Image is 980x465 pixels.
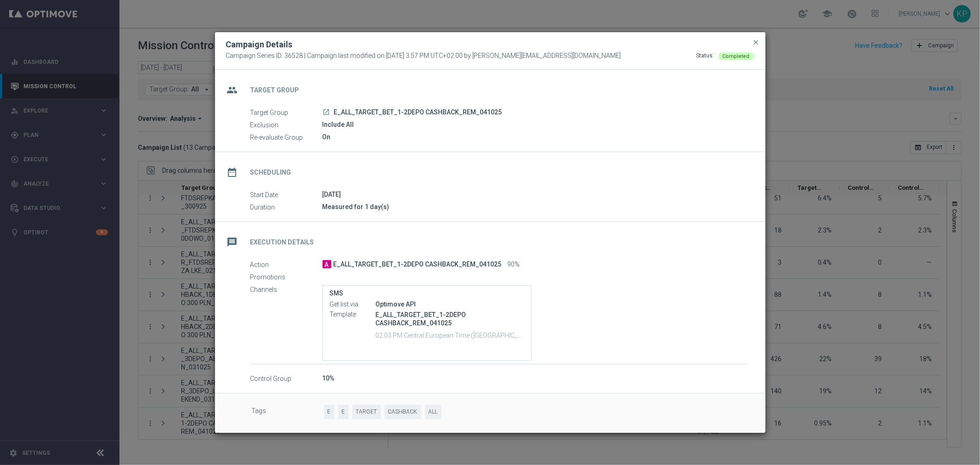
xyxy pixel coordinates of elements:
label: Channels [250,285,323,294]
label: Start Date [250,191,323,199]
colored-tag: Completed [718,52,754,59]
span: A [323,260,331,268]
label: Control Group [250,374,323,383]
span: Campaign Series ID: 36528 | Campaign last modified on [DATE] 3:57 PM UTC+02:00 by [PERSON_NAME][E... [226,52,621,60]
span: ALL [425,405,442,419]
span: close [753,39,760,46]
h2: Scheduling [250,168,291,177]
span: E_ALL_TARGET_BET_1-2DEPO CASHBACK_REM_041025 [334,108,502,117]
i: launch [323,108,330,116]
span: CASHBACK [385,405,421,419]
div: Optimove API [376,300,524,309]
div: Include All [323,120,748,129]
div: On [323,132,748,142]
a: launch [323,108,331,117]
label: Exclusion [250,121,323,129]
label: Re-evaluate Group [250,133,323,142]
div: Status: [697,52,714,60]
h2: Execution Details [250,238,314,247]
span: E [338,405,349,419]
span: TARGET [352,405,381,419]
span: E [324,405,334,419]
div: Measured for 1 day(s) [323,202,748,211]
p: E_ALL_TARGET_BET_1-2DEPO CASHBACK_REM_041025 [376,311,524,327]
h2: Campaign Details [226,39,293,50]
span: 90% [508,261,520,269]
i: message [224,234,241,250]
label: Tags [252,405,324,419]
span: Completed [723,53,750,59]
div: 10% [323,374,748,383]
label: Promotions [250,273,323,281]
i: group [224,82,241,98]
label: Template [330,311,376,319]
span: E_ALL_TARGET_BET_1-2DEPO CASHBACK_REM_041025 [334,261,502,269]
label: SMS [330,289,524,297]
p: 02:03 PM Central European Time ([GEOGRAPHIC_DATA]) (UTC +02:00) [376,330,524,340]
label: Target Group [250,108,323,117]
i: date_range [224,164,241,181]
label: Action [250,261,323,269]
div: [DATE] [323,190,748,199]
h2: Target Group [250,86,300,95]
label: Get list via [330,301,376,309]
label: Duration [250,203,323,211]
